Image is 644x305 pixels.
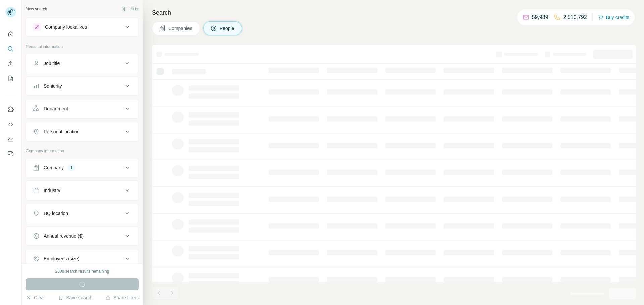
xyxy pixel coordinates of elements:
[152,8,636,17] h4: Search
[44,255,79,262] div: Employees (size)
[26,182,138,199] button: Industry
[168,25,193,32] span: Companies
[45,24,87,30] div: Company lookalikes
[26,44,139,50] p: Personal information
[68,165,75,171] div: 1
[26,251,138,267] button: Employees (size)
[598,13,629,22] button: Buy credits
[58,294,92,301] button: Save search
[5,148,16,160] button: Feedback
[26,101,138,117] button: Department
[55,268,109,274] div: 2000 search results remaining
[44,83,62,89] div: Seniority
[26,124,138,140] button: Personal location
[5,72,16,84] button: My lists
[5,133,16,145] button: Dashboard
[26,78,138,94] button: Seniority
[5,118,16,130] button: Use Surfe API
[5,28,16,40] button: Quick start
[44,233,84,239] div: Annual revenue ($)
[44,128,79,135] div: Personal location
[26,160,138,176] button: Company1
[26,19,138,35] button: Company lookalikes
[532,13,548,21] p: 59,989
[44,164,64,171] div: Company
[26,148,139,154] p: Company information
[5,103,16,116] button: Use Surfe on LinkedIn
[117,4,143,14] button: Hide
[26,294,45,301] button: Clear
[5,43,16,55] button: Search
[26,205,138,221] button: HQ location
[26,6,47,12] div: New search
[44,210,68,217] div: HQ location
[44,60,60,67] div: Job title
[105,294,139,301] button: Share filters
[220,25,235,32] span: People
[26,55,138,71] button: Job title
[44,187,60,194] div: Industry
[5,58,16,70] button: Enrich CSV
[26,228,138,244] button: Annual revenue ($)
[563,13,587,21] p: 2,510,792
[44,105,68,112] div: Department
